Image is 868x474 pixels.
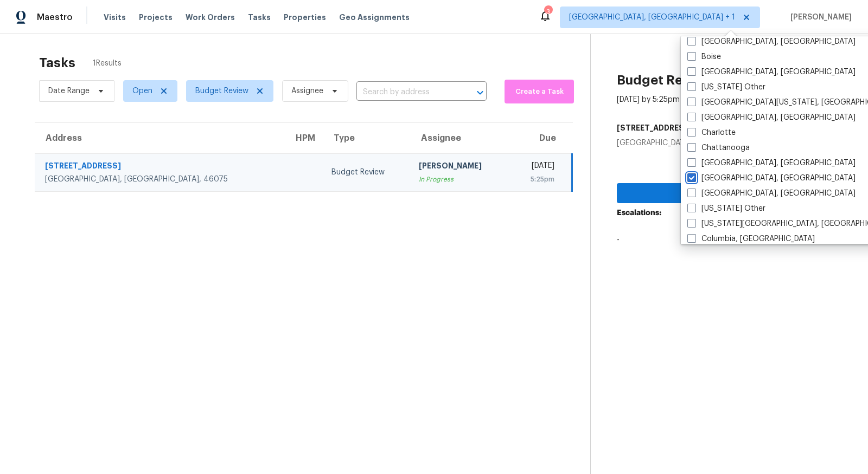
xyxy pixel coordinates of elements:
label: Columbia, [GEOGRAPHIC_DATA] [687,233,815,244]
th: HPM [285,123,322,153]
div: [DATE] [519,160,554,174]
div: [GEOGRAPHIC_DATA], IN 46075 [617,138,851,148]
th: Due [510,123,572,153]
div: Budget Review [331,167,401,178]
div: 5:25pm [519,174,554,185]
span: Open [132,86,152,96]
label: [GEOGRAPHIC_DATA], [GEOGRAPHIC_DATA] [687,173,856,184]
span: Create a Task [510,86,569,98]
div: [DATE] by 5:25pm [617,94,680,105]
th: Type [323,123,410,153]
span: Date Range [48,86,90,96]
button: Create a Task [505,80,574,103]
label: [GEOGRAPHIC_DATA], [GEOGRAPHIC_DATA] [687,158,856,168]
button: Open [473,85,488,100]
span: Geo Assignments [339,12,410,23]
h2: Budget Review [617,75,712,86]
span: Budget Review [195,86,248,96]
label: [US_STATE] Other [687,203,765,214]
span: 1 Results [93,58,122,69]
div: 3 [544,7,552,17]
span: [PERSON_NAME] [786,12,852,23]
div: [GEOGRAPHIC_DATA], [GEOGRAPHIC_DATA], 46075 [45,174,276,185]
h5: [STREET_ADDRESS] [617,122,693,133]
span: Tasks [248,14,271,21]
label: [GEOGRAPHIC_DATA], [GEOGRAPHIC_DATA] [687,67,856,77]
label: [GEOGRAPHIC_DATA], [GEOGRAPHIC_DATA] [687,112,856,123]
span: View Repair Budget Review [626,186,842,200]
h2: Tasks [39,57,75,68]
div: [STREET_ADDRESS] [45,160,276,174]
button: View Repair Budget Review [617,183,851,203]
span: Maestro [37,12,73,23]
span: Assignee [291,86,323,96]
p: - [617,235,851,245]
label: [GEOGRAPHIC_DATA], [GEOGRAPHIC_DATA] [687,36,856,47]
label: [GEOGRAPHIC_DATA], [GEOGRAPHIC_DATA] [687,188,856,199]
th: Address [35,123,285,153]
label: [US_STATE] Other [687,82,765,93]
div: [PERSON_NAME] [419,160,501,174]
th: Assignee [410,123,510,153]
label: Boise [687,51,721,62]
label: Chattanooga [687,142,750,153]
input: Search by address [356,84,456,101]
b: Escalations: [617,209,661,217]
span: Projects [139,12,173,23]
span: Properties [284,12,326,23]
div: In Progress [419,174,501,185]
span: [GEOGRAPHIC_DATA], [GEOGRAPHIC_DATA] + 1 [569,12,735,23]
span: Visits [104,12,126,23]
label: Charlotte [687,127,736,138]
span: Work Orders [186,12,235,23]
